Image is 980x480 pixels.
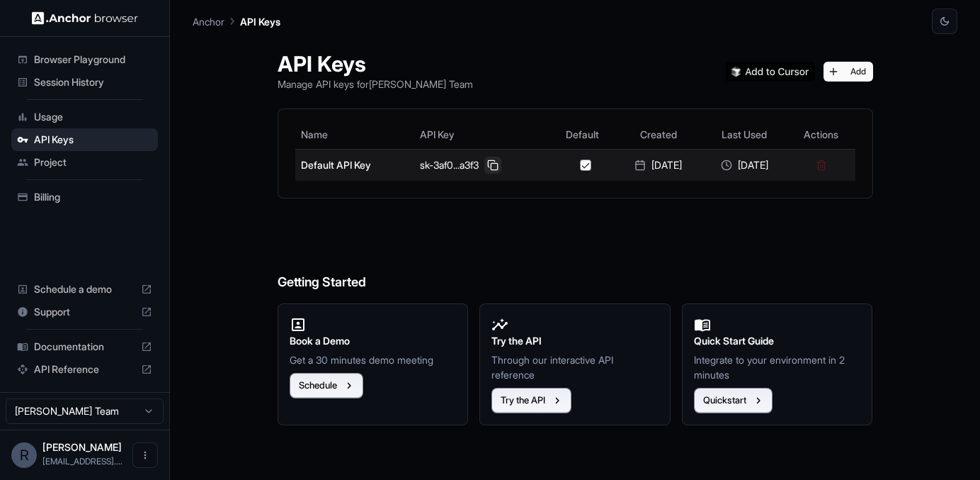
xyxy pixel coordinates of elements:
[11,186,158,208] div: Billing
[694,388,773,413] button: Quickstart
[34,155,152,169] span: Project
[11,151,158,174] div: Project
[787,121,855,149] th: Actions
[11,71,158,94] div: Session History
[278,216,873,293] h6: Getting Started
[694,333,861,349] h2: Quick Start Guide
[11,278,158,301] div: Schedule a demo
[34,282,135,296] span: Schedule a demo
[278,51,473,77] h1: API Keys
[132,442,158,468] button: Open menu
[414,121,550,149] th: API Key
[34,305,135,319] span: Support
[193,13,280,29] nav: breadcrumb
[290,333,457,349] h2: Book a Demo
[11,128,158,151] div: API Keys
[11,301,158,323] div: Support
[11,48,158,71] div: Browser Playground
[702,121,788,149] th: Last Used
[34,52,152,67] span: Browser Playground
[295,149,414,181] td: Default API Key
[824,62,873,82] button: Add
[420,157,545,174] div: sk-3af0...a3f3
[491,388,571,413] button: Try the API
[491,333,659,349] h2: Try the API
[290,373,363,398] button: Schedule
[491,352,659,382] p: Through our interactive API reference
[34,75,152,89] span: Session History
[34,190,152,204] span: Billing
[34,340,135,354] span: Documentation
[42,441,122,453] span: Roberto Frias
[615,121,702,149] th: Created
[278,77,473,91] p: Manage API keys for [PERSON_NAME] Team
[550,121,615,149] th: Default
[42,456,122,467] span: rcfrias@gmail.com
[11,358,158,381] div: API Reference
[290,352,457,367] p: Get a 30 minutes demo meeting
[726,62,815,82] img: Add anchorbrowser MCP server to Cursor
[34,133,152,147] span: API Keys
[621,158,696,172] div: [DATE]
[11,442,37,468] div: R
[34,362,135,376] span: API Reference
[193,14,224,29] p: Anchor
[707,158,782,172] div: [DATE]
[295,121,414,149] th: Name
[484,157,501,174] button: Copy API key
[11,106,158,128] div: Usage
[11,335,158,358] div: Documentation
[694,352,861,382] p: Integrate to your environment in 2 minutes
[240,14,280,29] p: API Keys
[34,110,152,124] span: Usage
[32,11,138,25] img: Anchor Logo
